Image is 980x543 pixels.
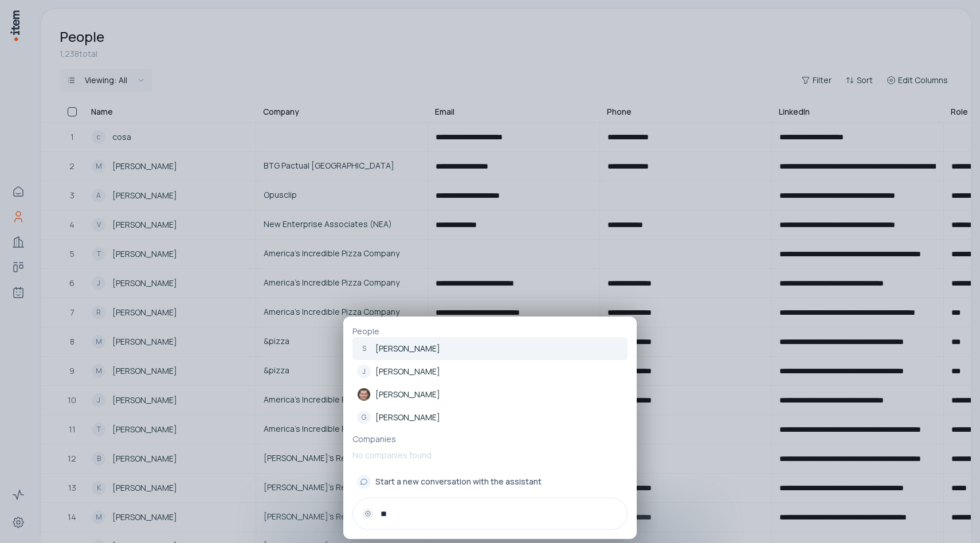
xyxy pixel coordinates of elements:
[375,476,542,487] span: Start a new conversation with the assistant
[352,337,628,360] a: S[PERSON_NAME]
[357,388,371,401] img: Carlos Garcia
[352,383,628,406] a: [PERSON_NAME]
[352,360,628,383] a: J[PERSON_NAME]
[352,445,628,466] p: No companies found
[352,326,628,337] p: People
[375,412,440,423] p: [PERSON_NAME]
[357,342,371,356] div: S
[357,365,371,378] div: J
[375,389,440,400] p: [PERSON_NAME]
[375,366,440,377] p: [PERSON_NAME]
[352,433,628,445] p: Companies
[352,406,628,429] a: G[PERSON_NAME]
[357,411,371,424] div: G
[375,343,440,354] p: [PERSON_NAME]
[352,470,628,493] button: Start a new conversation with the assistant
[343,317,637,539] div: PeopleS[PERSON_NAME]J[PERSON_NAME]Carlos Garcia[PERSON_NAME]G[PERSON_NAME]CompaniesNo companies f...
